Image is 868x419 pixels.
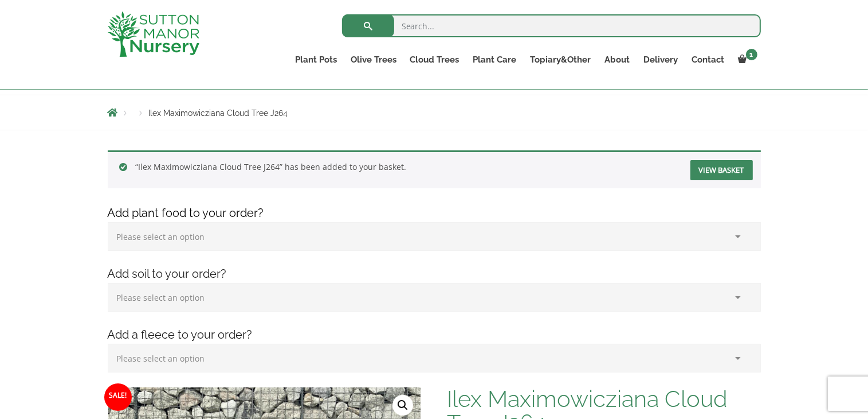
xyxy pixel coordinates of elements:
[108,11,199,57] img: logo
[637,52,685,68] a: Delivery
[99,265,769,283] h4: Add soil to your order?
[403,52,466,68] a: Cloud Trees
[104,383,132,411] span: Sale!
[466,52,524,68] a: Plant Care
[99,204,769,222] h4: Add plant food to your order?
[746,49,757,60] span: 1
[149,108,288,118] span: Ilex Maximowicziana Cloud Tree J264
[690,160,753,180] a: View basket
[344,52,403,68] a: Olive Trees
[288,52,344,68] a: Plant Pots
[342,14,761,37] input: Search...
[108,108,761,117] nav: Breadcrumbs
[732,52,761,68] a: 1
[99,326,769,344] h4: Add a fleece to your order?
[524,52,598,68] a: Topiary&Other
[392,395,413,416] a: View full-screen image gallery
[108,150,761,188] div: “Ilex Maximowicziana Cloud Tree J264” has been added to your basket.
[685,52,732,68] a: Contact
[598,52,637,68] a: About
